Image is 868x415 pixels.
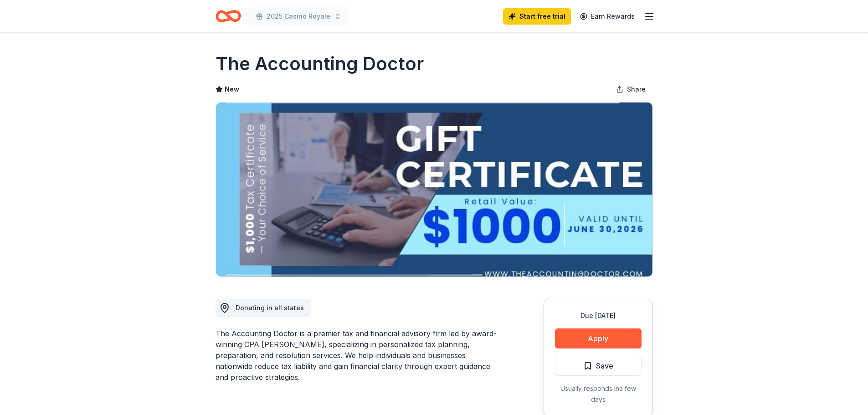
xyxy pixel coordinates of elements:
span: Share [627,84,646,95]
span: 2025 Casino Royale [267,11,330,22]
button: Save [555,356,642,376]
span: Save [596,360,613,372]
img: Image for The Accounting Doctor [216,102,652,277]
button: Share [609,80,653,98]
a: Home [216,5,241,27]
a: Earn Rewards [575,8,640,25]
span: Donating in all states [236,304,304,312]
div: Usually responds in a few days [555,383,642,405]
button: Apply [555,328,642,348]
a: Start free trial [503,8,571,25]
h1: The Accounting Doctor [216,51,424,77]
div: Due [DATE] [555,310,642,321]
button: 2025 Casino Royale [248,7,349,26]
div: The Accounting Doctor is a premier tax and financial advisory firm led by award-winning CPA [PERS... [216,328,500,383]
span: New [225,84,239,95]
